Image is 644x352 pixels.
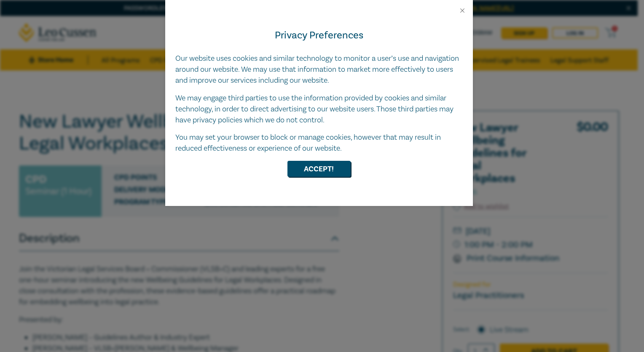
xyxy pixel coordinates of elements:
[175,93,463,126] p: We may engage third parties to use the information provided by cookies and similar technology, in...
[175,132,463,154] p: You may set your browser to block or manage cookies, however that may result in reduced effective...
[287,161,351,177] button: Accept!
[175,28,463,43] h4: Privacy Preferences
[175,53,463,86] p: Our website uses cookies and similar technology to monitor a user’s use and navigation around our...
[459,7,466,14] button: Close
